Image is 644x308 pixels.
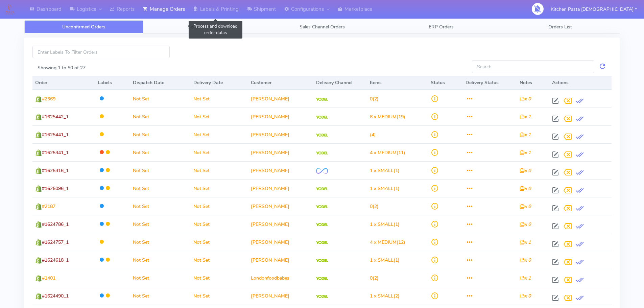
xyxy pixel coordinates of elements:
[191,90,248,108] td: Not Set
[130,179,191,197] td: Not Set
[191,76,248,90] th: Delivery Date
[370,185,400,192] span: (1)
[130,90,191,108] td: Not Set
[520,149,531,156] i: x 1
[370,275,373,281] span: 0
[316,98,328,101] img: Yodel
[191,161,248,179] td: Not Set
[130,251,191,269] td: Not Set
[546,2,642,16] button: Kitchen Pasta [DEMOGRAPHIC_DATA]
[191,143,248,161] td: Not Set
[520,114,531,120] i: x 1
[191,269,248,287] td: Not Set
[24,20,620,33] ul: Tabs
[248,251,313,269] td: [PERSON_NAME]
[95,76,130,90] th: Labels
[42,96,55,102] span: #2369
[300,24,345,30] span: Sales Channel Orders
[191,233,248,251] td: Not Set
[191,215,248,233] td: Not Set
[32,46,170,58] input: Enter Labels To Filter Orders
[248,179,313,197] td: [PERSON_NAME]
[248,143,313,161] td: [PERSON_NAME]
[316,187,328,191] img: Yodel
[370,203,373,210] span: 0
[248,76,313,90] th: Customer
[130,233,191,251] td: Not Set
[370,239,397,245] span: 4 x MEDIUM
[429,24,454,30] span: ERP Orders
[520,221,531,228] i: x 0
[520,293,531,299] i: x 0
[472,60,594,73] input: Search
[520,203,531,210] i: x 0
[316,168,328,174] img: OnFleet
[32,76,95,90] th: Order
[370,114,405,120] span: (19)
[62,24,105,30] span: Unconfirmed Orders
[313,76,367,90] th: Delivery Channel
[370,221,400,228] span: (1)
[370,275,379,281] span: (2)
[520,275,531,281] i: x 1
[316,277,328,280] img: Yodel
[130,76,191,90] th: Dispatch Date
[370,149,405,156] span: (11)
[38,64,86,71] label: Showing 1 to 50 of 27
[316,151,328,155] img: Yodel
[520,132,531,138] i: x 1
[549,76,612,90] th: Actions
[463,76,517,90] th: Delivery Status
[316,223,328,227] img: Yodel
[248,108,313,125] td: [PERSON_NAME]
[316,241,328,244] img: Yodel
[191,108,248,125] td: Not Set
[316,116,328,119] img: Yodel
[370,257,393,263] span: 1 x SMALL
[42,239,69,245] span: #1624757_1
[248,233,313,251] td: [PERSON_NAME]
[316,134,328,137] img: Yodel
[428,76,463,90] th: Status
[248,269,313,287] td: Londonfoodbabes
[370,96,379,102] span: (2)
[370,132,376,138] span: (4)
[130,215,191,233] td: Not Set
[191,197,248,215] td: Not Set
[520,257,531,263] i: x 0
[316,205,328,209] img: Yodel
[188,24,218,30] span: Search Orders
[520,96,531,102] i: x 0
[370,293,393,299] span: 1 x SMALL
[191,125,248,143] td: Not Set
[367,76,428,90] th: Items
[370,167,400,174] span: (1)
[248,287,313,305] td: [PERSON_NAME]
[130,269,191,287] td: Not Set
[42,185,69,192] span: #1625096_1
[370,149,397,156] span: 4 x MEDIUM
[520,167,531,174] i: x 0
[370,239,405,245] span: (12)
[130,287,191,305] td: Not Set
[517,76,549,90] th: Notes
[248,161,313,179] td: [PERSON_NAME]
[42,114,69,120] span: #1625442_1
[42,257,69,263] span: #1624618_1
[248,215,313,233] td: [PERSON_NAME]
[42,132,69,138] span: #1625441_1
[370,293,400,299] span: (2)
[42,203,55,210] span: #2187
[130,197,191,215] td: Not Set
[520,239,531,245] i: x 1
[42,275,55,281] span: #1401
[316,295,328,298] img: Yodel
[248,197,313,215] td: [PERSON_NAME]
[191,179,248,197] td: Not Set
[191,287,248,305] td: Not Set
[316,259,328,262] img: Yodel
[130,143,191,161] td: Not Set
[191,251,248,269] td: Not Set
[42,221,69,228] span: #1624786_1
[130,125,191,143] td: Not Set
